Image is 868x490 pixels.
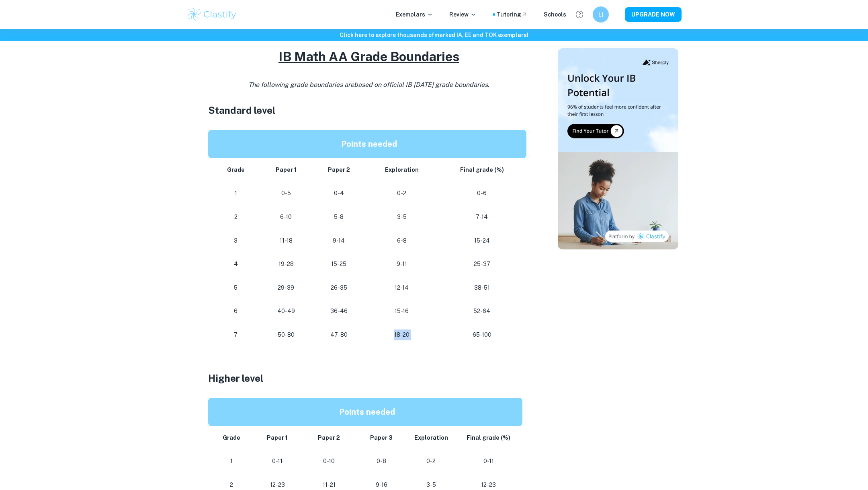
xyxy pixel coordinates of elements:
[414,456,448,467] p: 0-2
[276,167,297,173] strong: Paper 1
[278,49,459,64] u: IB Math AA Grade Boundaries
[266,259,305,270] p: 19-28
[218,259,254,270] p: 4
[372,235,431,246] p: 6-8
[218,212,254,222] p: 2
[258,456,297,467] p: 0-11
[223,434,240,441] strong: Grade
[266,329,305,340] p: 50-80
[248,81,489,89] i: The following grade boundaries are
[444,259,520,270] p: 25-37
[372,188,431,199] p: 0-2
[218,306,254,317] p: 6
[558,48,678,249] img: Thumbnail
[218,456,246,467] p: 1
[318,282,359,293] p: 26-35
[267,434,288,441] strong: Paper 1
[318,434,340,441] strong: Paper 2
[444,235,520,246] p: 15-24
[318,235,359,246] p: 9-14
[444,212,520,222] p: 7-14
[444,306,520,317] p: 52-64
[385,167,419,173] strong: Exploration
[266,282,305,293] p: 29-39
[218,282,254,293] p: 5
[444,282,520,293] p: 38-51
[266,306,305,317] p: 40-49
[266,212,305,222] p: 6-10
[497,10,528,19] a: Tutoring
[414,434,448,441] strong: Exploration
[2,31,866,39] h6: Click here to explore thousands of marked IA, EE and TOK exemplars !
[362,456,401,467] p: 0-8
[218,188,254,199] p: 1
[266,235,305,246] p: 11-18
[372,282,431,293] p: 12-14
[461,456,516,467] p: 0-11
[544,10,566,19] a: Schools
[396,10,433,19] p: Exemplars
[444,329,520,340] p: 65-100
[354,81,489,89] span: based on official IB [DATE] grade boundaries.
[318,306,359,317] p: 36-46
[370,434,393,441] strong: Paper 3
[318,212,359,222] p: 5-8
[227,167,245,173] strong: Grade
[372,329,431,340] p: 18-20
[467,434,510,441] strong: Final grade (%)
[372,259,431,270] p: 9-11
[266,188,305,199] p: 0-5
[328,167,350,173] strong: Paper 2
[372,212,431,222] p: 3-5
[208,371,530,385] h3: Higher level
[460,167,504,173] strong: Final grade (%)
[218,235,254,246] p: 3
[573,8,586,21] button: Help and Feedback
[318,259,359,270] p: 15-25
[449,10,477,19] p: Review
[339,407,395,417] strong: Points needed
[625,7,682,22] button: UPGRADE NOW
[186,6,237,23] img: Clastify logo
[218,329,254,340] p: 7
[372,306,431,317] p: 15-16
[596,10,606,19] h6: L(
[208,105,275,116] span: Standard level
[309,456,349,467] p: 0-10
[318,188,359,199] p: 0-4
[318,329,359,340] p: 47-80
[444,188,520,199] p: 0-6
[593,6,609,23] button: L(
[341,139,397,149] strong: Points needed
